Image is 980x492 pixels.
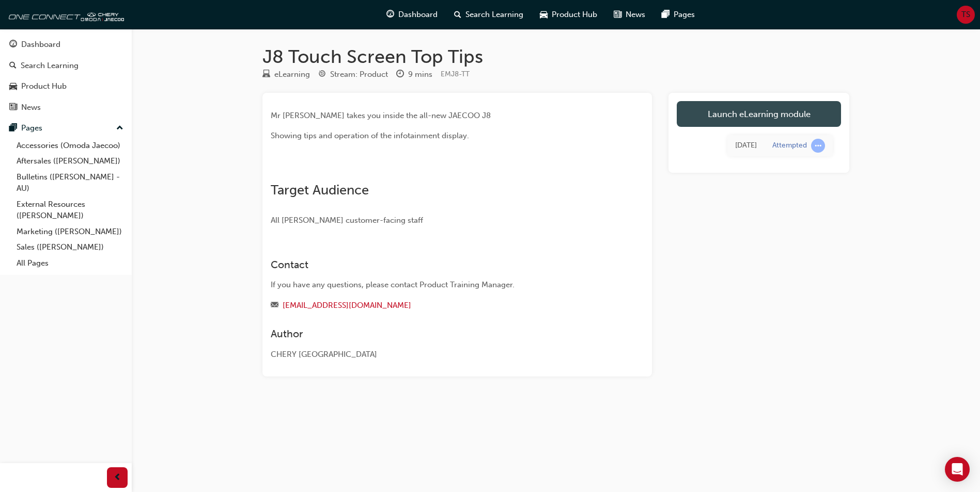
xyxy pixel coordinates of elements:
button: DashboardSearch LearningProduct HubNews [4,33,128,119]
a: Marketing ([PERSON_NAME]) [12,224,128,240]
span: guage-icon [386,8,394,21]
div: Type [262,68,310,81]
span: search-icon [454,8,461,21]
span: up-icon [116,122,123,135]
span: Product Hub [552,9,597,21]
a: guage-iconDashboard [378,4,446,25]
div: News [21,102,41,113]
div: Stream [318,68,388,81]
span: car-icon [9,82,17,91]
a: News [4,98,128,117]
span: learningRecordVerb_ATTEMPT-icon [811,139,825,153]
div: If you have any questions, please contact Product Training Manager. [271,279,606,291]
span: email-icon [271,301,278,310]
span: Pages [674,9,695,21]
div: Stream: Product [330,69,388,80]
span: prev-icon [114,471,121,484]
h3: Author [271,328,606,340]
a: pages-iconPages [654,4,703,25]
div: Tue Aug 26 2025 12:54:16 GMT+1000 (Australian Eastern Standard Time) [735,140,757,152]
div: eLearning [274,69,310,80]
span: guage-icon [9,40,17,50]
span: target-icon [318,70,326,79]
span: Search Learning [465,9,523,21]
div: Open Intercom Messenger [945,457,970,482]
a: news-iconNews [605,4,654,25]
span: news-icon [9,103,17,112]
a: Search Learning [4,56,128,75]
span: Showing tips and operation of the infotainment display. [271,131,469,140]
div: Pages [21,122,42,134]
div: CHERY [GEOGRAPHIC_DATA] [271,349,606,360]
span: All [PERSON_NAME] customer-facing staff [271,216,423,225]
a: Aftersales ([PERSON_NAME]) [12,153,128,169]
span: learningResourceType_ELEARNING-icon [262,70,270,79]
button: Pages [4,119,128,138]
span: News [626,9,645,21]
div: 9 mins [408,69,432,80]
a: car-iconProduct Hub [532,4,605,25]
a: Bulletins ([PERSON_NAME] - AU) [12,169,128,196]
span: news-icon [614,8,621,21]
div: Dashboard [21,39,60,51]
span: search-icon [9,61,17,71]
div: Duration [396,68,432,81]
span: clock-icon [396,70,404,79]
h3: Contact [271,259,606,271]
span: car-icon [540,8,548,21]
a: Dashboard [4,35,128,54]
div: Search Learning [21,60,79,72]
span: Learning resource code [441,70,470,78]
a: All Pages [12,255,128,271]
span: Mr [PERSON_NAME] takes you inside the all-new JAECOO J8 [271,111,491,120]
div: Email [271,299,606,312]
a: Launch eLearning module [677,101,841,127]
a: search-iconSearch Learning [446,4,532,25]
span: pages-icon [9,124,17,133]
span: Dashboard [398,9,438,21]
a: External Resources ([PERSON_NAME]) [12,196,128,224]
h1: J8 Touch Screen Top Tips [262,45,849,68]
a: Sales ([PERSON_NAME]) [12,239,128,255]
img: oneconnect [5,4,124,25]
span: Target Audience [271,182,369,198]
a: Product Hub [4,77,128,96]
div: Product Hub [21,80,67,92]
span: TS [961,9,970,21]
button: TS [957,6,975,24]
div: Attempted [772,141,807,151]
a: [EMAIL_ADDRESS][DOMAIN_NAME] [283,301,411,310]
a: Accessories (Omoda Jaecoo) [12,138,128,154]
span: pages-icon [662,8,670,21]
